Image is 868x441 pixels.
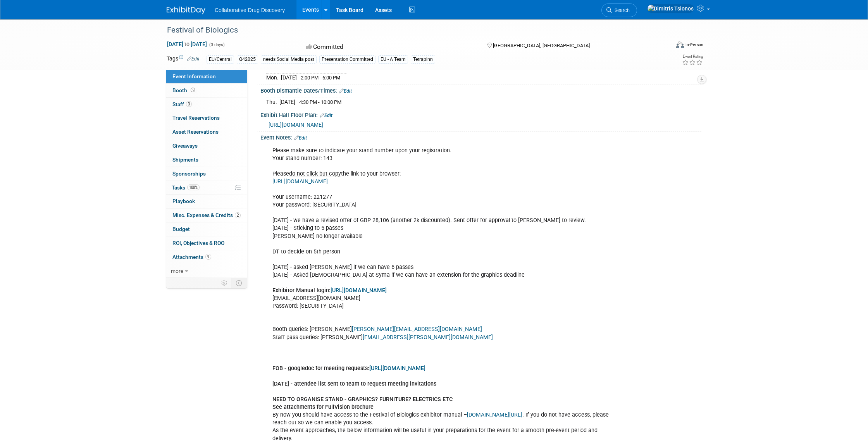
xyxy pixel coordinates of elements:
[281,73,297,81] td: [DATE]
[172,87,196,93] span: Booth
[172,254,211,260] span: Attachments
[166,195,247,208] a: Playbook
[279,98,295,106] td: [DATE]
[331,287,387,294] a: [URL][DOMAIN_NAME]
[272,178,328,185] a: [URL][DOMAIN_NAME]
[218,278,231,288] td: Personalize Event Tab Strip
[272,396,453,403] b: NEED TO ORGANISE STAND - GRAPHICS? FURNITURE? ELECTRICS ETC
[166,250,247,264] a: Attachments9
[467,412,522,418] a: [DOMAIN_NAME][URL]
[363,334,493,341] a: [EMAIL_ADDRESS][PERSON_NAME][DOMAIN_NAME]
[272,365,425,372] b: FOB - googledoc for meeting requests:
[261,55,317,64] div: needs Social Media post
[166,208,247,222] a: Misc. Expenses & Credits2
[272,381,436,387] b: [DATE] - attendee list sent to team to request meeting invitations
[685,42,703,48] div: In-Person
[186,101,192,107] span: 3
[167,41,207,48] span: [DATE] [DATE]
[172,129,219,135] span: Asset Reservations
[272,287,387,294] b: Exhibitor Manual login:
[493,43,590,48] span: [GEOGRAPHIC_DATA], [GEOGRAPHIC_DATA]
[235,212,241,218] span: 2
[166,98,247,111] a: Staff3
[215,7,285,13] span: Collaborative Drug Discovery
[301,75,340,81] span: 2:00 PM - 6:00 PM
[352,326,482,332] a: [PERSON_NAME][EMAIL_ADDRESS][DOMAIN_NAME]
[289,171,341,177] u: do not click but copy
[269,122,323,128] a: [URL][DOMAIN_NAME]
[231,278,247,288] td: Toggle Event Tabs
[172,157,198,163] span: Shipments
[205,254,211,260] span: 9
[172,101,192,107] span: Staff
[166,153,247,167] a: Shipments
[299,99,341,105] span: 4:30 PM - 10:00 PM
[172,198,195,204] span: Playbook
[183,41,191,47] span: to
[601,3,637,17] a: Search
[260,132,701,142] div: Event Notes:
[166,167,247,181] a: Sponsorships
[166,236,247,250] a: ROI, Objectives & ROO
[266,73,281,81] td: Mon.
[172,226,190,232] span: Budget
[164,23,658,37] div: Festival of Biologics
[172,212,241,218] span: Misc. Expenses & Credits
[682,55,703,59] div: Event Rating
[171,268,183,274] span: more
[172,184,200,191] span: Tasks
[166,222,247,236] a: Budget
[304,40,475,54] div: Committed
[378,55,408,64] div: EU - A Team
[339,88,352,94] a: Edit
[172,171,206,177] span: Sponsorships
[166,84,247,97] a: Booth
[208,42,225,47] span: (3 days)
[207,55,234,64] div: EU/Central
[369,365,425,372] a: [URL][DOMAIN_NAME]
[166,181,247,195] a: Tasks100%
[260,109,701,119] div: Exhibit Hall Floor Plan:
[172,240,224,246] span: ROI, Objectives & ROO
[166,125,247,139] a: Asset Reservations
[167,7,205,14] img: ExhibitDay
[260,85,701,95] div: Booth Dismantle Dates/Times:
[676,41,684,48] img: Format-Inperson.png
[172,115,220,121] span: Travel Reservations
[612,7,630,13] span: Search
[319,55,375,64] div: Presentation Committed
[166,70,247,83] a: Event Information
[187,184,200,190] span: 100%
[294,135,307,141] a: Edit
[167,55,200,64] td: Tags
[166,264,247,278] a: more
[172,73,216,79] span: Event Information
[272,404,374,410] b: See attachments for FullVision brochure
[166,111,247,125] a: Travel Reservations
[320,113,332,118] a: Edit
[266,98,279,106] td: Thu.
[187,56,200,62] a: Edit
[166,139,247,153] a: Giveaways
[623,40,703,52] div: Event Format
[189,87,196,93] span: Booth not reserved yet
[411,55,435,64] div: Terrapinn
[237,55,258,64] div: Q42025
[172,143,198,149] span: Giveaways
[647,4,694,13] img: Dimitris Tsionos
